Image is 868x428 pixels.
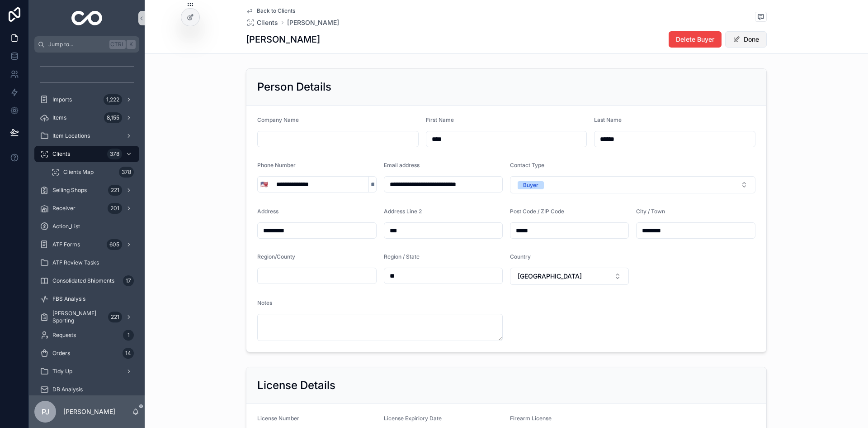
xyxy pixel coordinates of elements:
[52,310,104,324] span: [PERSON_NAME] Sporting
[34,146,139,162] a: Clients378
[123,330,134,341] div: 1
[246,33,320,46] h1: [PERSON_NAME]
[108,185,122,196] div: 221
[119,167,134,178] div: 378
[29,53,145,395] div: scrollable content
[52,386,83,393] span: DB Analysis
[257,7,295,14] span: Back to Clients
[34,255,139,271] a: ATF Review Tasks
[52,187,87,194] span: Selling Shops
[34,128,139,144] a: Item Locations
[34,182,139,198] a: Selling Shops221
[725,31,767,48] button: Done
[518,180,544,189] button: Unselect BUYER
[257,299,272,306] span: Notes
[34,200,139,216] a: Receiver201
[510,415,552,422] span: Firearm License
[510,208,564,215] span: Post Code / ZIP Code
[52,332,76,339] span: Requests
[523,181,538,189] div: Buyer
[52,259,99,266] span: ATF Review Tasks
[510,253,531,260] span: Country
[42,406,49,417] span: PJ
[63,168,94,176] span: Clients Map
[63,407,115,416] p: [PERSON_NAME]
[52,150,70,158] span: Clients
[71,11,103,25] img: App logo
[52,114,66,121] span: Items
[384,253,420,260] span: Region / State
[257,116,299,123] span: Company Name
[257,162,296,168] span: Phone Number
[257,253,295,260] span: Region/County
[34,218,139,235] a: Action_List
[257,208,278,215] span: Address
[123,348,134,359] div: 14
[384,415,442,422] span: License Expiriory Date
[34,327,139,343] a: Requests1
[426,116,454,123] span: First Name
[257,415,299,422] span: License Number
[246,18,278,27] a: Clients
[52,277,114,284] span: Consolidated Shipments
[518,272,582,281] span: [GEOGRAPHIC_DATA]
[34,36,139,53] button: Jump to...CtrlK
[34,91,139,108] a: Imports1,222
[52,96,72,103] span: Imports
[676,35,714,44] span: Delete Buyer
[107,149,122,159] div: 378
[669,31,722,48] button: Delete Buyer
[104,94,122,105] div: 1,222
[510,176,755,193] button: Select Button
[384,162,420,168] span: Email address
[52,241,80,248] span: ATF Forms
[104,112,122,123] div: 8,155
[510,268,629,285] button: Select Button
[48,41,106,48] span: Jump to...
[384,208,422,215] span: Address Line 2
[108,312,122,322] div: 221
[246,7,295,14] a: Back to Clients
[34,345,139,361] a: Orders14
[108,203,122,214] div: 201
[107,239,122,250] div: 605
[34,110,139,126] a: Items8,155
[45,164,139,180] a: Clients Map378
[34,236,139,253] a: ATF Forms605
[34,309,139,325] a: [PERSON_NAME] Sporting221
[109,40,126,49] span: Ctrl
[127,41,135,48] span: K
[52,223,80,230] span: Action_List
[34,273,139,289] a: Consolidated Shipments17
[257,80,331,94] h2: Person Details
[52,350,70,357] span: Orders
[34,363,139,380] a: Tidy Up
[594,116,622,123] span: Last Name
[258,176,271,192] button: Select Button
[510,162,544,168] span: Contact Type
[257,18,278,27] span: Clients
[34,381,139,398] a: DB Analysis
[123,275,134,286] div: 17
[257,378,335,393] h2: License Details
[260,180,268,189] span: 🇺🇸
[52,295,85,303] span: FBS Analysis
[34,291,139,307] a: FBS Analysis
[52,368,72,375] span: Tidy Up
[287,18,339,27] a: [PERSON_NAME]
[52,132,90,139] span: Item Locations
[52,205,75,212] span: Receiver
[636,208,665,215] span: City / Town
